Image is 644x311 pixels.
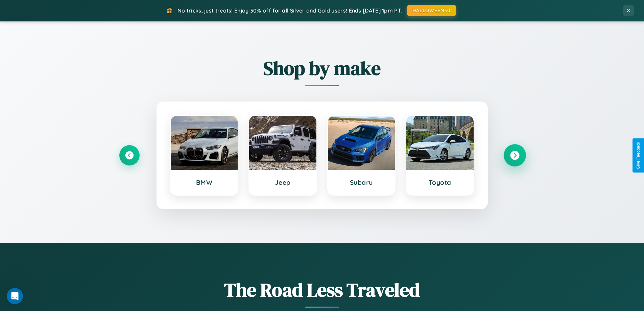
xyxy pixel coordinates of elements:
iframe: Intercom live chat [7,288,23,304]
h3: Subaru [335,178,388,186]
span: No tricks, just treats! Enjoy 30% off for all Silver and Gold users! Ends [DATE] 1pm PT. [177,7,402,14]
h3: Toyota [413,178,467,186]
h2: Shop by make [119,55,525,81]
h1: The Road Less Traveled [119,277,525,303]
div: Give Feedback [636,142,641,169]
h3: BMW [177,178,231,186]
button: HALLOWEEN30 [407,5,456,16]
h3: Jeep [256,178,310,186]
